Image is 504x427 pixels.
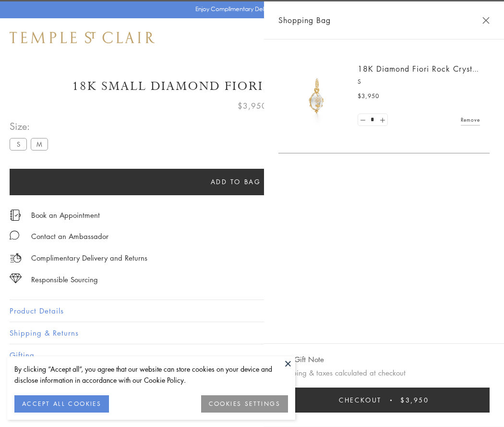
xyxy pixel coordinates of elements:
[482,17,490,24] button: Close Shopping Bag
[10,138,27,150] label: S
[278,388,490,413] button: Checkout $3,950
[31,252,147,264] p: Complimentary Delivery and Returns
[10,300,494,322] button: Product Details
[31,210,100,220] a: Book an Appointment
[400,395,429,405] span: $3,950
[10,274,22,283] img: icon_sourcing.svg
[10,344,494,366] button: Gifting
[10,118,52,134] span: Size:
[358,91,379,101] span: $3,950
[278,14,331,26] span: Shopping Bag
[31,274,98,286] div: Responsible Sourcing
[10,230,19,240] img: MessageIcon-01_2.svg
[358,77,480,87] p: S
[211,176,261,187] span: Add to bag
[10,252,22,264] img: icon_delivery.svg
[10,322,494,344] button: Shipping & Returns
[10,32,155,43] img: Temple St. Clair
[14,395,109,413] button: ACCEPT ALL COOKIES
[195,4,304,14] p: Enjoy Complimentary Delivery & Returns
[10,210,21,221] img: icon_appointment.svg
[461,114,480,125] a: Remove
[377,114,387,126] a: Set quantity to 2
[31,138,48,150] label: M
[31,230,108,242] div: Contact an Ambassador
[278,353,324,365] button: Add Gift Note
[288,67,346,125] img: P51889-E11FIORI
[201,395,288,413] button: COOKIES SETTINGS
[238,100,267,112] span: $3,950
[358,114,368,126] a: Set quantity to 0
[339,395,382,405] span: Checkout
[10,78,494,95] h1: 18K Small Diamond Fiori Rock Crystal Amulet
[278,367,490,379] p: Shipping & taxes calculated at checkout
[10,169,462,195] button: Add to bag
[14,364,288,386] div: By clicking “Accept all”, you agree that our website can store cookies on your device and disclos...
